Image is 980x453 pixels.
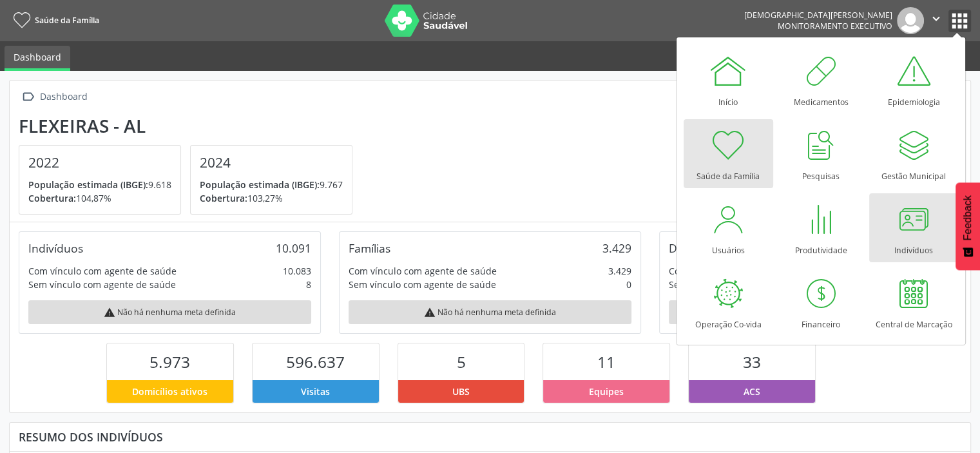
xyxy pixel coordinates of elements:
a: Pesquisas [776,119,866,188]
div: 10.091 [276,241,311,255]
img: img [897,7,924,34]
a: Central de Marcação [869,267,959,336]
div: 8 [306,278,311,291]
span: Cobertura: [28,192,76,204]
span: 5 [457,351,466,372]
p: 104,87% [28,191,171,205]
a: Gestão Municipal [869,119,959,188]
p: 103,27% [200,191,343,205]
span: Saúde da Família [35,15,99,26]
span: UBS [452,385,470,398]
div: Resumo dos indivíduos [19,430,961,444]
p: 9.767 [200,178,343,191]
a: Dashboard [5,46,70,71]
span: População estimada (IBGE): [200,178,320,191]
div: Flexeiras - AL [19,115,361,137]
button:  [924,7,948,34]
a: Saúde da Família [9,10,99,31]
div: Não há nenhuma meta definida [349,300,631,324]
i: warning [424,307,436,318]
h4: 2022 [28,155,171,171]
div: Famílias [349,241,390,255]
span: 5.973 [149,351,190,372]
div: Não há nenhuma meta definida [669,300,952,324]
div: 3.429 [602,241,631,255]
span: Domicílios ativos [132,385,207,398]
span: População estimada (IBGE): [28,178,148,191]
a: Epidemiologia [869,45,959,114]
h4: 2024 [200,155,343,171]
i:  [19,88,37,106]
a:  Dashboard [19,88,90,106]
div: 0 [626,278,631,291]
button: apps [948,10,971,32]
div: [DEMOGRAPHIC_DATA][PERSON_NAME] [744,10,892,21]
i:  [929,12,943,26]
a: Saúde da Família [684,119,773,188]
div: Dashboard [37,88,90,106]
div: Com vínculo com agente de saúde [28,264,177,278]
p: 9.618 [28,178,171,191]
div: Domicílios [669,241,722,255]
div: Com vínculo com agente de saúde [669,264,817,278]
span: Feedback [962,195,974,240]
span: 596.637 [286,351,345,372]
div: Sem vínculo com agente de saúde [349,278,496,291]
a: Início [684,45,773,114]
a: Usuários [684,193,773,262]
span: Monitoramento Executivo [778,21,892,32]
div: Com vínculo com agente de saúde [349,264,497,278]
a: Produtividade [776,193,866,262]
a: Operação Co-vida [684,267,773,336]
button: Feedback - Mostrar pesquisa [956,182,980,270]
a: Financeiro [776,267,866,336]
span: ACS [744,385,760,398]
div: Sem vínculo com agente de saúde [28,278,176,291]
div: 3.429 [608,264,631,278]
a: Medicamentos [776,45,866,114]
span: Visitas [301,385,330,398]
div: 10.083 [283,264,311,278]
span: Cobertura: [200,192,247,204]
i: warning [104,307,115,318]
div: Sem vínculo com agente de saúde [669,278,816,291]
div: Não há nenhuma meta definida [28,300,311,324]
span: 33 [743,351,761,372]
span: Equipes [589,385,624,398]
div: Indivíduos [28,241,83,255]
a: Indivíduos [869,193,959,262]
span: 11 [597,351,615,372]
